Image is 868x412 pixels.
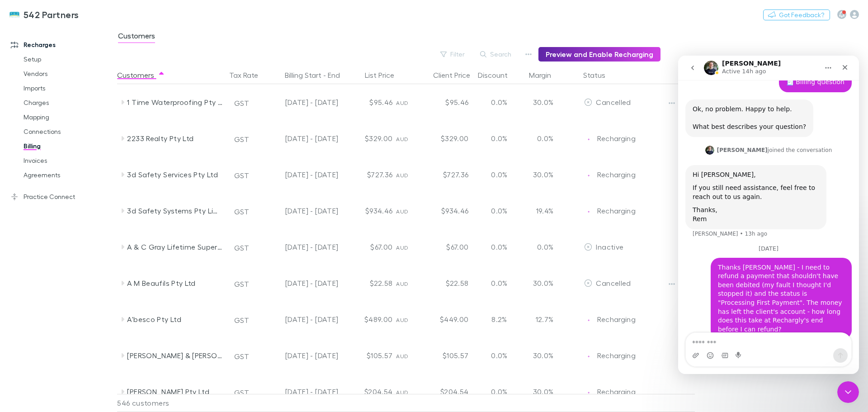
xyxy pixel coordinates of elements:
[14,139,122,153] a: Billing
[396,244,408,251] span: AUD
[472,374,526,410] div: 0.0%
[584,171,593,180] img: Recharging
[584,207,593,216] img: Recharging
[229,66,269,84] button: Tax Rate
[530,242,553,252] p: 0.0%
[597,351,636,360] span: Recharging
[117,265,699,301] div: A M Beaufils Pty LtdGST[DATE] - [DATE]$22.58AUD$22.580.0%30.0%EditCancelled
[433,66,481,84] button: Client Price
[14,124,122,139] a: Connections
[530,278,553,289] p: 30.0%
[264,84,338,120] div: [DATE] - [DATE]
[597,170,636,179] span: Recharging
[342,265,396,301] div: $22.58
[285,66,351,84] button: Billing Start - End
[396,208,408,215] span: AUD
[264,374,338,410] div: [DATE] - [DATE]
[127,229,223,265] div: A & C Gray Lifetime Super Fund
[230,132,253,147] button: GST
[342,374,396,410] div: $204.54
[584,352,593,361] img: Recharging
[342,84,396,120] div: $95.46
[396,353,408,360] span: AUD
[418,301,472,337] div: $449.00
[472,229,526,265] div: 0.0%
[472,84,526,120] div: 0.0%
[264,120,338,156] div: [DATE] - [DATE]
[418,84,472,120] div: $95.46
[596,279,631,287] span: Cancelled
[538,47,660,62] button: Preview and Enable Recharging
[264,193,338,229] div: [DATE] - [DATE]
[117,193,699,229] div: 3d Safety Systems Pty LimitedGST[DATE] - [DATE]$934.46AUD$934.460.0%19.4%EditRechargingRecharging
[117,66,165,84] button: Customers
[478,66,519,84] button: Discount
[230,277,253,291] button: GST
[530,386,553,397] p: 30.0%
[14,153,122,168] a: Invoices
[127,337,223,374] div: [PERSON_NAME] & [PERSON_NAME]
[230,385,253,400] button: GST
[530,97,553,108] p: 30.0%
[127,374,223,410] div: [PERSON_NAME] Pty Ltd
[117,84,699,120] div: 1 Time Waterproofing Pty LtdGST[DATE] - [DATE]$95.46AUD$95.460.0%30.0%EditCancelled
[472,156,526,193] div: 0.0%
[530,205,553,216] p: 19.4%
[678,56,859,374] iframe: Intercom live chat
[418,229,472,265] div: $67.00
[2,189,122,204] a: Practice Connect
[597,315,636,323] span: Recharging
[396,389,408,396] span: AUD
[396,317,408,323] span: AUD
[365,66,405,84] button: List Price
[529,66,562,84] button: Margin
[117,120,699,156] div: 2233 Realty Pty LtdGST[DATE] - [DATE]$329.00AUD$329.000.0%0.0%EditRechargingRecharging
[264,156,338,193] div: [DATE] - [DATE]
[127,193,223,229] div: 3d Safety Systems Pty Limited
[342,156,396,193] div: $727.36
[230,204,253,219] button: GST
[230,96,253,110] button: GST
[583,66,616,84] button: Status
[14,66,122,81] a: Vendors
[476,49,517,60] button: Search
[264,337,338,374] div: [DATE] - [DATE]
[342,229,396,265] div: $67.00
[596,242,623,251] span: Inactive
[117,394,226,412] div: 546 customers
[117,337,699,374] div: [PERSON_NAME] & [PERSON_NAME]GST[DATE] - [DATE]$105.57AUD$105.570.0%30.0%EditRechargingRecharging
[596,98,631,106] span: Cancelled
[127,84,223,120] div: 1 Time Waterproofing Pty Ltd
[230,241,253,255] button: GST
[597,206,636,215] span: Recharging
[396,280,408,287] span: AUD
[24,9,79,20] h3: 542 Partners
[418,193,472,229] div: $934.46
[530,314,553,325] p: 12.7%
[117,301,699,337] div: A'besco Pty LtdGST[DATE] - [DATE]$489.00AUD$449.008.2%12.7%EditRechargingRecharging
[837,381,859,403] iframe: Intercom live chat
